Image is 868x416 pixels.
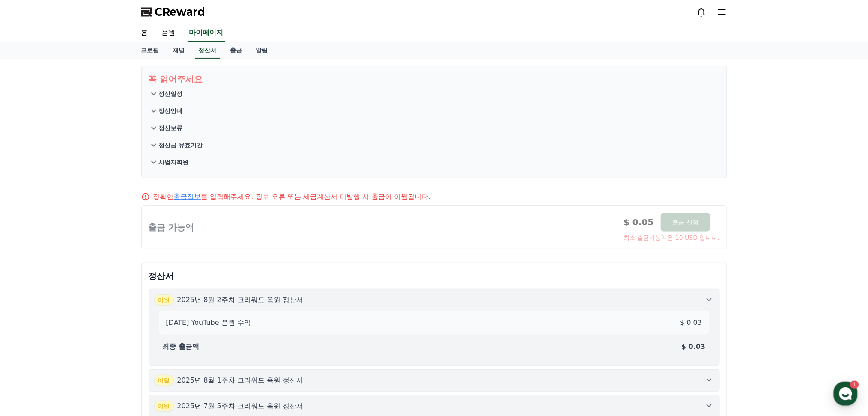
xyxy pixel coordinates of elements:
[174,193,201,201] a: 출금정보
[149,289,720,366] button: 이월 2025년 8월 2주차 크리워드 음원 정산서 [DATE] YouTube 음원 수익 $ 0.03 최종 출금액 $ 0.03
[141,5,206,19] a: CReward
[153,192,431,202] p: 정확한 를 입력해주세요. 정보 오류 또는 세금계산서 미발행 시 출금이 이월됩니다.
[149,119,720,137] button: 정산보류
[27,284,32,291] span: 홈
[166,318,251,328] p: [DATE] YouTube 음원 수익
[159,124,183,132] p: 정산보류
[177,401,304,411] p: 2025년 7월 5주차 크리워드 음원 정산서
[3,271,57,293] a: 홈
[680,318,702,328] p: $ 0.03
[149,154,720,171] button: 사업자회원
[155,24,182,42] a: 음원
[681,342,705,352] p: $ 0.03
[159,141,203,149] p: 정산금 유효기간
[177,295,304,305] p: 2025년 8월 2주차 크리워드 음원 정산서
[159,158,189,166] p: 사업자회원
[57,271,110,293] a: 1대화
[177,375,304,386] p: 2025년 8월 1주차 크리워드 음원 정산서
[154,294,174,306] span: 이월
[149,137,720,154] button: 정산금 유효기간
[195,42,220,59] a: 정산서
[224,42,249,59] a: 출금
[154,375,174,386] span: 이월
[159,89,183,98] p: 정산일정
[249,42,275,59] a: 알림
[110,271,164,293] a: 설정
[149,270,720,282] p: 정산서
[188,24,225,42] a: 마이페이지
[149,102,720,119] button: 정산안내
[154,401,174,412] span: 이월
[149,85,720,102] button: 정산일정
[134,24,155,42] a: 홈
[155,5,206,19] span: CReward
[132,284,143,291] span: 설정
[159,107,183,115] p: 정산안내
[163,342,200,352] p: 최종 출금액
[134,42,166,59] a: 프로필
[149,369,720,392] button: 이월 2025년 8월 1주차 크리워드 음원 정산서
[166,42,192,59] a: 채널
[87,271,90,278] span: 1
[149,73,720,85] p: 꼭 읽어주세요
[78,285,89,291] span: 대화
